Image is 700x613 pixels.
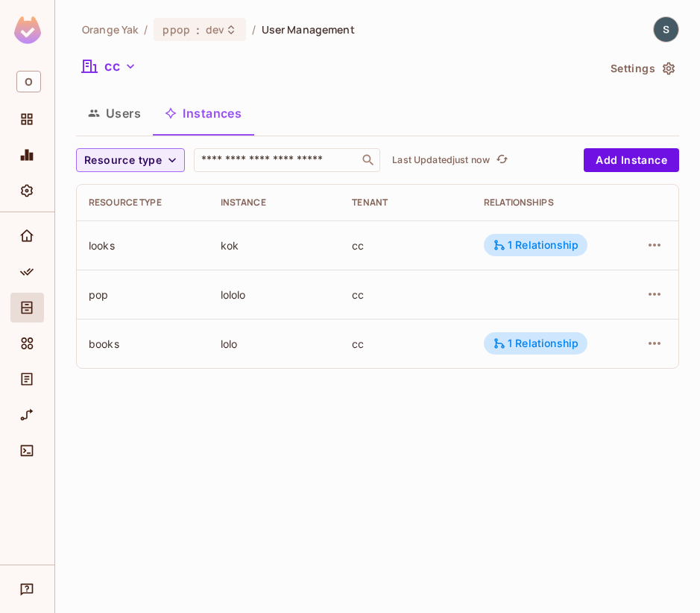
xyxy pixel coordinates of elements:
[605,57,679,80] button: Settings
[352,337,460,351] div: cc
[221,337,329,351] div: lolo
[195,24,201,36] span: :
[10,400,44,430] div: URL Mapping
[144,22,148,36] li: /
[221,238,329,252] div: kok
[206,22,224,36] span: dev
[352,238,460,252] div: cc
[352,197,460,209] div: Tenant
[89,337,197,351] div: books
[10,140,44,170] div: Monitoring
[163,22,190,36] span: ppop
[10,257,44,287] div: Policy
[654,17,678,42] img: shuvyankor@gmail.com
[392,154,490,166] p: Last Updated just now
[262,22,355,36] span: User Management
[82,22,138,36] span: the active workspace
[221,197,329,209] div: Instance
[10,436,44,466] div: Connect
[493,337,578,350] div: 1 Relationship
[89,238,197,252] div: looks
[352,288,460,302] div: cc
[10,221,44,251] div: Home
[252,22,256,36] li: /
[490,151,511,169] span: Click to refresh data
[484,197,611,209] div: Relationships
[493,238,578,252] div: 1 Relationship
[584,148,679,172] button: Add Instance
[14,16,41,44] img: SReyMgAAAABJRU5ErkJggg==
[76,148,185,172] button: Resource type
[10,328,44,358] div: Elements
[89,197,197,209] div: Resource type
[221,288,329,302] div: lololo
[76,54,142,78] button: cc
[10,104,44,134] div: Projects
[496,153,508,168] span: refresh
[10,176,44,206] div: Settings
[84,151,162,170] span: Resource type
[10,293,44,323] div: Directory
[153,95,253,132] button: Instances
[10,65,44,98] div: Workspace: Orange Yak
[10,574,44,604] div: Help & Updates
[76,95,153,132] button: Users
[89,288,197,302] div: pop
[10,364,44,394] div: Audit Log
[16,71,41,92] span: O
[493,151,511,169] button: refresh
